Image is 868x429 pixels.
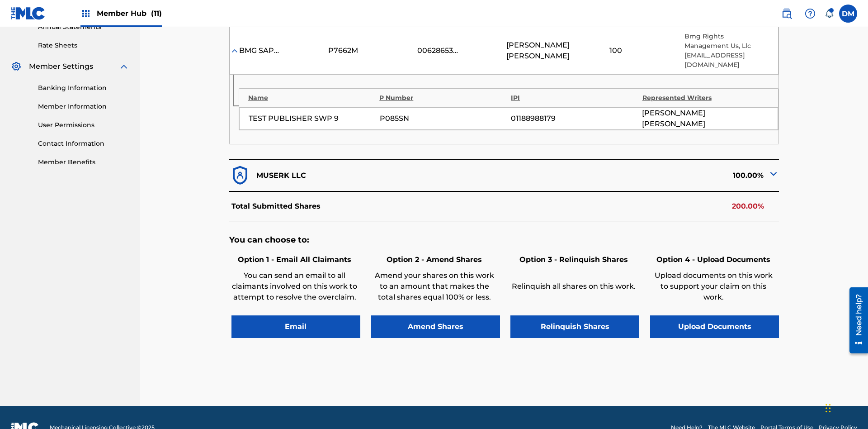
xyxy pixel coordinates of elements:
p: 200.00% [732,201,764,212]
img: expand-cell-toggle [230,46,239,55]
button: Email [231,315,360,338]
p: MUSERK LLC [256,170,306,181]
p: Total Submitted Shares [231,201,321,212]
div: IPI [511,93,638,103]
span: (11) [151,9,162,18]
p: Relinquish all shares on this work. [510,281,637,292]
a: Rate Sheets [38,41,129,50]
div: P085SN [380,113,506,124]
p: [EMAIL_ADDRESS][DOMAIN_NAME] [684,51,769,70]
div: 01188988179 [511,113,637,124]
button: Upload Documents [650,315,779,338]
a: Member Information [38,102,129,111]
a: Member Benefits [38,157,129,167]
iframe: Resource Center [843,284,868,358]
span: [PERSON_NAME] [PERSON_NAME] [642,108,769,129]
img: dfb38c8551f6dcc1ac04.svg [229,164,251,186]
iframe: Chat Widget [823,386,868,429]
img: Top Rightsholders [80,8,91,19]
img: expand [118,61,129,72]
p: Amend your shares on this work to an amount that makes the total shares equal 100% or less. [371,270,498,303]
div: Drag [826,395,831,422]
h6: Option 4 - Upload Documents [650,254,777,265]
div: User Menu [839,5,857,23]
h6: Option 3 - Relinquish Shares [510,254,637,265]
span: [PERSON_NAME] [PERSON_NAME] [506,40,591,62]
img: Member Settings [11,61,22,72]
span: Member Hub [97,8,162,19]
div: 100.00% [504,164,779,186]
a: User Permissions [38,120,129,130]
div: Notifications [825,9,834,18]
p: You can send an email to all claimants involved on this work to attempt to resolve the overclaim. [231,270,358,303]
img: help [805,8,816,19]
button: Amend Shares [371,315,500,338]
h6: Option 2 - Amend Shares [371,254,498,265]
a: Banking Information [38,83,129,93]
span: Member Settings [29,61,93,72]
button: Relinquish Shares [510,315,639,338]
div: Help [801,5,819,23]
img: MLC Logo [11,7,46,20]
img: expand-cell-toggle [768,168,779,179]
a: Public Search [778,5,796,23]
img: search [781,8,792,19]
p: Bmg Rights Management Us, Llc [684,32,769,51]
div: Name [248,93,375,103]
h6: Option 1 - Email All Claimants [231,254,358,265]
div: P Number [379,93,506,103]
a: Contact Information [38,139,129,148]
div: Represented Writers [642,93,769,103]
h5: You can choose to: [229,235,779,245]
div: TEST PUBLISHER SWP 9 [249,113,375,124]
p: Upload documents on this work to support your claim on this work. [650,270,777,303]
